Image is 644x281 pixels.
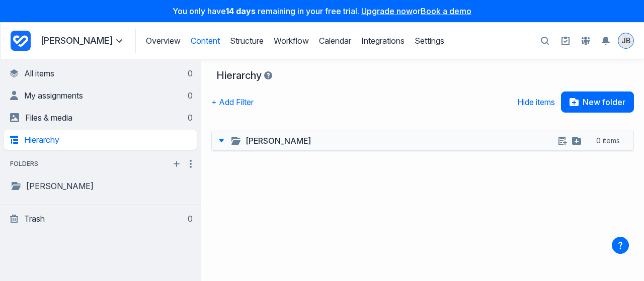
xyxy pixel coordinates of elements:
a: Calendar [319,36,351,46]
button: Toggle the notification sidebar [598,33,614,49]
a: Workflow [274,36,309,46]
div: 0 [186,68,193,78]
button: More folder actions [185,158,197,170]
span: folders [4,159,44,169]
button: toggle the contents for tom [216,136,226,146]
a: Overview [146,36,181,46]
a: Setup guide [557,33,574,49]
a: People and Groups [578,33,594,49]
a: All items0 [10,63,193,83]
div: 0 [186,113,193,123]
a: Upgrade now [361,6,413,16]
span: Files & media [25,113,72,123]
a: Content [191,36,220,46]
a: My assignments0 [10,85,193,106]
strong: 14 days [226,6,256,16]
button: Open search [536,32,554,50]
a: Files & media0 [10,108,193,128]
button: + Add Filter [211,91,254,113]
a: Hierarchy [10,130,193,150]
a: Structure [230,36,264,46]
button: Create new item [558,137,567,145]
div: 0 items [596,136,629,146]
a: Project Dashboard [11,29,31,53]
span: My assignments [24,90,83,101]
a: [PERSON_NAME] [10,180,193,192]
div: 0 [186,214,193,224]
div: Hierarchy [216,69,277,81]
button: Hide items [517,91,555,113]
summary: [PERSON_NAME] [41,35,125,47]
button: New folder [561,91,634,113]
span: JB [621,36,630,46]
p: You only have remaining in your free trial. or [6,6,638,16]
div: [PERSON_NAME] [246,136,311,146]
a: Book a demo [421,6,471,16]
a: Settings [415,36,444,46]
button: Create new folder [572,137,581,145]
a: Trash0 [10,209,193,229]
span: Trash [24,214,45,224]
a: Integrations [361,36,405,46]
summary: View profile menu [618,33,634,49]
div: 0 [186,90,193,101]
